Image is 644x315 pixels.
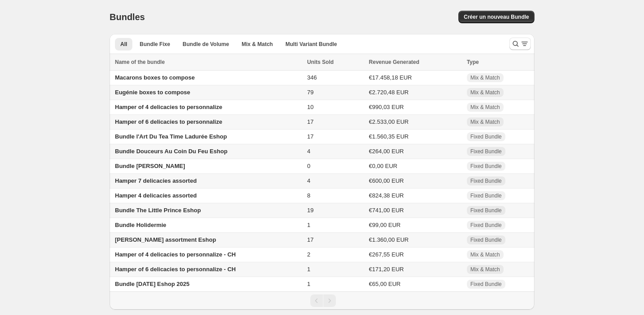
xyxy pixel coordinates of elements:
[470,148,502,155] span: Fixed Bundle
[115,89,190,96] span: Eugénie boxes to compose
[369,58,419,67] span: Revenue Generated
[110,12,145,22] h1: Bundles
[115,74,195,81] span: Macarons boxes to compose
[115,207,201,214] span: Bundle The Little Prince Eshop
[307,104,314,110] span: 10
[115,133,227,140] span: Bundle l'Art Du Tea Time Ladurée Eshop
[307,207,314,214] span: 19
[120,41,127,48] span: All
[470,192,502,199] span: Fixed Bundle
[115,118,222,125] span: Hamper of 6 delicacies to personnalize
[369,281,401,287] span: €65,00 EUR
[369,177,404,184] span: €600,00 EUR
[115,104,222,110] span: Hamper of 4 delicacies to personnalize
[369,192,404,199] span: €824,38 EUR
[140,41,170,48] span: Bundle Fixe
[307,89,314,96] span: 79
[182,41,229,48] span: Bundle de Volume
[470,133,502,140] span: Fixed Bundle
[115,148,228,155] span: Bundle Douceurs Au Coin Du Feu Eshop
[470,177,502,185] span: Fixed Bundle
[307,58,334,67] span: Units Sold
[115,163,185,169] span: Bundle [PERSON_NAME]
[470,163,502,170] span: Fixed Bundle
[470,89,500,96] span: Mix & Match
[470,266,500,273] span: Mix & Match
[369,58,428,67] button: Revenue Generated
[470,222,502,229] span: Fixed Bundle
[115,236,216,243] span: [PERSON_NAME] assortment Eshop
[307,236,314,243] span: 17
[369,266,404,273] span: €171,20 EUR
[369,133,409,140] span: €1.560,35 EUR
[307,251,310,258] span: 2
[115,192,197,199] span: Hamper 4 delicacies assorted
[369,251,404,258] span: €267,55 EUR
[470,207,502,214] span: Fixed Bundle
[369,104,404,110] span: €990,03 EUR
[307,192,310,199] span: 8
[464,13,529,21] span: Créer un nouveau Bundle
[115,222,166,228] span: Bundle Holidermie
[307,177,310,184] span: 4
[470,118,500,126] span: Mix & Match
[241,41,273,48] span: Mix & Match
[369,89,409,96] span: €2.720,48 EUR
[369,236,409,243] span: €1.360,00 EUR
[307,118,314,125] span: 17
[467,58,529,67] div: Type
[110,291,534,310] nav: Pagination
[369,222,401,228] span: €99,00 EUR
[470,236,502,244] span: Fixed Bundle
[470,74,500,81] span: Mix & Match
[307,163,310,169] span: 0
[307,58,343,67] button: Units Sold
[307,266,310,273] span: 1
[470,281,502,288] span: Fixed Bundle
[307,281,310,287] span: 1
[307,148,310,155] span: 4
[369,148,404,155] span: €264,00 EUR
[115,266,236,273] span: Hamper of 6 delicacies to personnalize - CH
[307,222,310,228] span: 1
[115,251,236,258] span: Hamper of 4 delicacies to personnalize - CH
[369,118,409,125] span: €2.533,00 EUR
[470,104,500,111] span: Mix & Match
[307,74,317,81] span: 346
[285,41,337,48] span: Multi Variant Bundle
[509,38,531,50] button: Search and filter results
[470,251,500,258] span: Mix & Match
[115,58,302,67] div: Name of the bundle
[307,133,314,140] span: 17
[369,163,398,169] span: €0,00 EUR
[369,74,412,81] span: €17.458,18 EUR
[458,11,534,23] button: Créer un nouveau Bundle
[115,281,190,287] span: Bundle [DATE] Eshop 2025
[369,207,404,214] span: €741,00 EUR
[115,177,197,184] span: Hamper 7 delicacies assorted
